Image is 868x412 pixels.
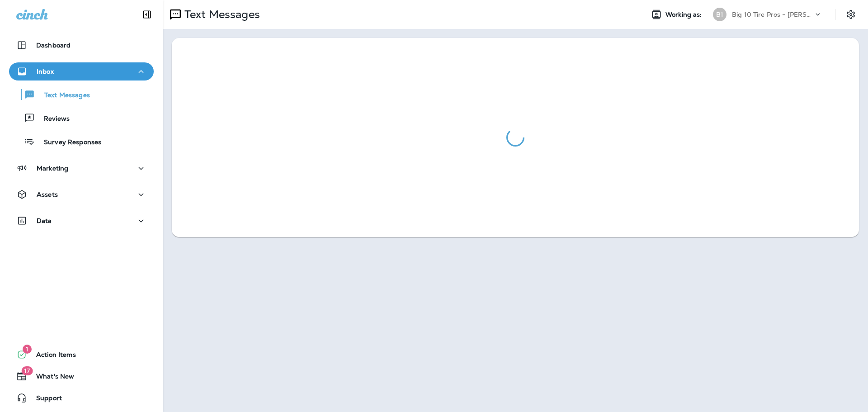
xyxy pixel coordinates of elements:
[35,115,70,123] p: Reviews
[9,185,154,204] button: Assets
[134,5,160,24] button: Collapse Sidebar
[23,345,32,354] span: 1
[9,132,154,151] button: Survey Responses
[27,373,74,384] span: What's New
[665,11,704,19] span: Working as:
[9,346,154,364] button: 1Action Items
[37,165,68,172] p: Marketing
[37,191,58,198] p: Assets
[9,62,154,81] button: Inbox
[9,367,154,385] button: 17What's New
[9,212,154,230] button: Data
[35,91,90,100] p: Text Messages
[9,85,154,104] button: Text Messages
[27,351,76,362] span: Action Items
[27,394,62,405] span: Support
[36,42,71,49] p: Dashboard
[732,11,813,18] p: Big 10 Tire Pros - [PERSON_NAME]
[9,109,154,128] button: Reviews
[713,8,726,21] div: B1
[9,36,154,54] button: Dashboard
[181,8,260,21] p: Text Messages
[9,389,154,407] button: Support
[37,68,54,75] p: Inbox
[21,366,33,375] span: 17
[843,6,859,23] button: Settings
[37,217,52,224] p: Data
[9,159,154,177] button: Marketing
[35,138,101,147] p: Survey Responses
